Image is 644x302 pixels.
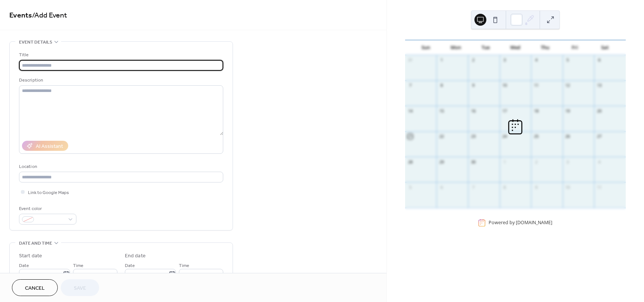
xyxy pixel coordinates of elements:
[441,40,471,55] div: Mon
[470,159,476,165] div: 30
[560,40,590,55] div: Fri
[470,184,476,190] div: 7
[596,134,602,139] div: 27
[439,57,444,63] div: 1
[470,83,476,88] div: 9
[470,57,476,63] div: 2
[565,184,571,190] div: 10
[9,8,32,23] a: Events
[470,134,476,139] div: 23
[502,108,508,114] div: 17
[502,83,508,88] div: 10
[19,205,75,213] div: Event color
[502,134,508,139] div: 24
[439,108,444,114] div: 15
[73,262,83,270] span: Time
[439,134,444,139] div: 22
[411,40,441,55] div: Sun
[501,40,530,55] div: Wed
[565,57,571,63] div: 5
[516,220,552,226] a: [DOMAIN_NAME]
[565,134,571,139] div: 26
[471,40,501,55] div: Tue
[590,40,620,55] div: Sat
[19,51,222,59] div: Title
[502,184,508,190] div: 8
[407,83,413,88] div: 7
[407,184,413,190] div: 5
[565,83,571,88] div: 12
[533,159,539,165] div: 2
[32,8,67,23] span: / Add Event
[125,262,135,270] span: Date
[533,108,539,114] div: 18
[25,284,45,292] span: Cancel
[596,57,602,63] div: 6
[19,38,52,46] span: Event details
[407,57,413,63] div: 31
[407,159,413,165] div: 28
[19,239,52,247] span: Date and time
[28,189,69,197] span: Link to Google Maps
[533,184,539,190] div: 9
[125,252,146,260] div: End date
[439,83,444,88] div: 8
[19,252,42,260] div: Start date
[19,76,222,84] div: Description
[596,184,602,190] div: 11
[19,163,222,171] div: Location
[470,108,476,114] div: 16
[407,108,413,114] div: 14
[565,159,571,165] div: 3
[12,279,58,296] button: Cancel
[489,220,552,226] div: Powered by
[596,159,602,165] div: 4
[502,57,508,63] div: 3
[596,83,602,88] div: 13
[407,134,413,139] div: 21
[533,134,539,139] div: 25
[596,108,602,114] div: 20
[533,83,539,88] div: 11
[439,184,444,190] div: 6
[179,262,189,270] span: Time
[530,40,560,55] div: Thu
[565,108,571,114] div: 19
[502,159,508,165] div: 1
[439,159,444,165] div: 29
[533,57,539,63] div: 4
[19,262,29,270] span: Date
